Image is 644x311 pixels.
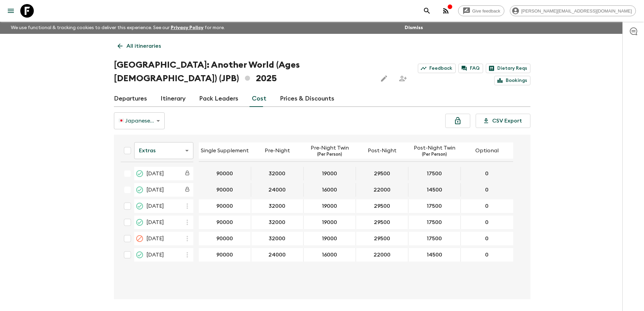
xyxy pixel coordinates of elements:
[476,167,498,180] button: 0
[419,199,450,213] button: 17500
[260,248,294,262] button: 24000
[461,199,513,213] div: 27 Sep 2025; Optional
[422,152,447,157] p: (Per Person)
[146,186,164,194] span: [DATE]
[377,72,391,85] button: Edit this itinerary
[419,248,450,262] button: 14500
[356,232,408,245] div: 01 Nov 2025; Post-Night
[181,168,193,180] div: Costs are fixed. The departure date (20 May 2025) has passed
[494,76,530,85] a: Bookings
[252,91,266,107] a: Cost
[445,114,470,128] button: Lock costs
[304,216,356,229] div: 11 Oct 2025; Pre-Night Twin
[126,42,161,50] p: All itineraries
[408,167,461,180] div: 20 May 2025; Post-Night Twin
[208,216,241,229] button: 90000
[368,147,397,155] p: Post-Night
[420,4,434,18] button: search adventures
[199,91,238,107] a: Pack Leaders
[458,64,483,73] a: FAQ
[114,91,147,107] a: Departures
[4,4,18,18] button: menu
[134,141,193,160] div: Extras
[161,91,186,107] a: Itinerary
[251,199,304,213] div: 27 Sep 2025; Pre-Night
[261,216,293,229] button: 32000
[311,144,349,152] p: Pre-Night Twin
[261,199,293,213] button: 32000
[136,251,144,259] svg: On Sale
[461,248,513,262] div: 16 Dec 2025; Optional
[304,199,356,213] div: 27 Sep 2025; Pre-Night Twin
[199,199,251,213] div: 27 Sep 2025; Single Supplement
[260,183,294,197] button: 24000
[304,248,356,262] div: 16 Dec 2025; Pre-Night Twin
[365,183,399,197] button: 22000
[261,167,293,180] button: 32000
[114,58,372,85] h1: [GEOGRAPHIC_DATA]: Another World (Ages [DEMOGRAPHIC_DATA]) (JPB) 2025
[265,147,290,155] p: Pre-Night
[461,167,513,180] div: 20 May 2025; Optional
[314,199,345,213] button: 19000
[181,184,193,196] div: Costs are fixed. The departure date (19 Aug 2025) has passed
[366,199,398,213] button: 29500
[356,167,408,180] div: 20 May 2025; Post-Night
[136,186,144,194] svg: Completed
[199,232,251,245] div: 01 Nov 2025; Single Supplement
[304,167,356,180] div: 20 May 2025; Pre-Night Twin
[408,216,461,229] div: 11 Oct 2025; Post-Night Twin
[317,152,342,157] p: (Per Person)
[146,218,164,226] span: [DATE]
[461,216,513,229] div: 11 Oct 2025; Optional
[121,144,134,157] div: Select all
[458,5,504,16] a: Give feedback
[8,22,228,34] p: We use functional & tracking cookies to deliver this experience. See our for more.
[408,248,461,262] div: 16 Dec 2025; Post-Night Twin
[476,114,530,128] button: CSV Export
[251,167,304,180] div: 20 May 2025; Pre-Night
[486,64,530,73] a: Dietary Reqs
[356,199,408,213] div: 27 Sep 2025; Post-Night
[251,248,304,262] div: 16 Dec 2025; Pre-Night
[365,248,399,262] button: 22000
[136,202,144,210] svg: On Request
[419,167,450,180] button: 17500
[475,147,499,155] p: Optional
[314,248,345,262] button: 16000
[114,39,165,53] a: All itineraries
[136,170,144,178] svg: Completed
[408,183,461,197] div: 19 Aug 2025; Post-Night Twin
[356,183,408,197] div: 19 Aug 2025; Post-Night
[251,183,304,197] div: 19 Aug 2025; Pre-Night
[171,25,204,30] a: Privacy Policy
[476,183,498,197] button: 0
[208,232,241,245] button: 90000
[419,183,450,197] button: 14500
[419,232,450,245] button: 17500
[146,251,164,259] span: [DATE]
[201,147,249,155] p: Single Supplement
[314,232,345,245] button: 19000
[314,167,345,180] button: 19000
[510,5,636,16] div: [PERSON_NAME][EMAIL_ADDRESS][DOMAIN_NAME]
[476,248,498,262] button: 0
[396,72,410,85] span: Share this itinerary
[476,216,498,229] button: 0
[280,91,334,107] a: Prices & Discounts
[403,23,425,32] button: Dismiss
[314,216,345,229] button: 19000
[208,248,241,262] button: 90000
[366,216,398,229] button: 29500
[304,232,356,245] div: 01 Nov 2025; Pre-Night Twin
[408,232,461,245] div: 01 Nov 2025; Post-Night Twin
[208,183,241,197] button: 90000
[199,167,251,180] div: 20 May 2025; Single Supplement
[469,8,504,14] span: Give feedback
[366,167,398,180] button: 29500
[146,170,164,178] span: [DATE]
[146,202,164,210] span: [DATE]
[356,216,408,229] div: 11 Oct 2025; Post-Night
[136,235,144,243] svg: Cancelled
[518,8,636,14] span: [PERSON_NAME][EMAIL_ADDRESS][DOMAIN_NAME]
[251,216,304,229] div: 11 Oct 2025; Pre-Night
